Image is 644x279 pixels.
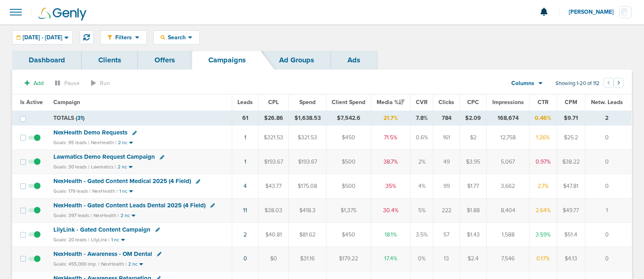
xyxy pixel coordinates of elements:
a: Ad Groups [263,51,331,70]
span: Campaign [53,99,80,106]
small: LilyLink | [91,237,110,243]
td: $9.71 [557,111,585,126]
td: 4% [410,174,433,198]
span: NexHealth - Gated Content Medical 2025 (4 Field) [53,177,191,185]
td: 7,546 [487,247,530,271]
small: 1 nc [111,237,119,243]
td: 2% [410,150,433,174]
td: 0.6% [410,126,433,150]
span: Spend [299,99,316,106]
button: Go to next page [614,78,624,88]
td: 3.5% [410,222,433,247]
td: $0 [258,247,289,271]
td: 2.64% [530,198,557,223]
a: Ads [331,51,377,70]
td: 21.7% [371,111,411,126]
span: Client Spend [332,99,365,106]
span: Leads [237,99,253,106]
a: Offers [138,51,192,70]
small: NexHealth | [91,140,117,145]
td: $4.13 [557,247,585,271]
span: LilyLink - Gated Content Campaign [53,226,150,233]
span: [DATE] - [DATE] [23,35,62,40]
td: $2.09 [460,111,487,126]
td: 1,588 [487,222,530,247]
small: Goals: 30 leads | [53,164,89,170]
span: CVR [416,99,428,106]
td: $81.62 [289,222,326,247]
td: $175.08 [289,174,326,198]
a: 2 [244,231,247,238]
td: $1.77 [460,174,487,198]
td: $47.81 [557,174,585,198]
td: 17.4% [371,247,411,271]
a: 1 [244,134,246,141]
td: 0 [585,126,631,150]
td: $7,542.6 [326,111,371,126]
td: $38.22 [557,150,585,174]
td: $500 [326,150,371,174]
td: 222 [433,198,460,223]
td: $500 [326,174,371,198]
small: 2 nc [118,140,127,146]
td: 5,067 [487,150,530,174]
td: 5% [410,198,433,223]
td: $25.2 [557,126,585,150]
td: $193.67 [258,150,289,174]
td: 99 [433,174,460,198]
span: Clicks [439,99,454,106]
td: $38.03 [258,198,289,223]
td: $321.53 [258,126,289,150]
span: CPM [565,99,577,106]
td: 7.8% [410,111,433,126]
span: NexHealth Demo Requests [53,129,127,136]
span: Is Active [20,99,43,106]
span: CPL [268,99,279,106]
span: Impressions [492,99,524,106]
td: 38.7% [371,150,411,174]
ul: Pagination [604,79,624,89]
td: 784 [433,111,460,126]
small: Goals: 20 leads | [53,237,89,243]
td: $1,638.53 [289,111,326,126]
td: 1.26% [530,126,557,150]
td: $3.95 [460,150,487,174]
small: 2 nc [121,213,130,219]
td: $43.77 [258,174,289,198]
td: 49 [433,150,460,174]
td: 1 [585,198,631,223]
td: $1,375 [326,198,371,223]
small: NexHealth | [92,188,118,194]
span: CTR [538,99,549,106]
img: Genly [38,8,87,21]
span: NexHealth - Gated Content Leads Dental 2025 (4 Field) [53,202,205,209]
span: [PERSON_NAME] [569,9,619,15]
td: 71.5% [371,126,411,150]
small: 1 nc [119,188,127,194]
span: Filters [112,34,135,41]
td: 0.46% [530,111,557,126]
a: Campaigns [192,51,263,70]
td: $2 [460,126,487,150]
button: Add [20,77,48,89]
td: 168,674 [487,111,530,126]
td: $31.16 [289,247,326,271]
td: 61 [232,111,258,126]
td: $40.81 [258,222,289,247]
span: 31 [77,115,83,121]
span: Search [165,34,188,41]
td: $26.86 [258,111,289,126]
td: $179.22 [326,247,371,271]
td: $450 [326,222,371,247]
a: 4 [244,183,247,190]
td: 0 [585,222,631,247]
td: 12,758 [487,126,530,150]
td: 2 [585,111,631,126]
td: 161 [433,126,460,150]
td: 18.1% [371,222,411,247]
small: NexHealth | [93,213,119,218]
span: Media % [377,99,405,106]
small: Goals: 397 leads | [53,213,92,219]
span: Columns [511,79,534,87]
small: Goals: 95 leads | [53,140,89,146]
